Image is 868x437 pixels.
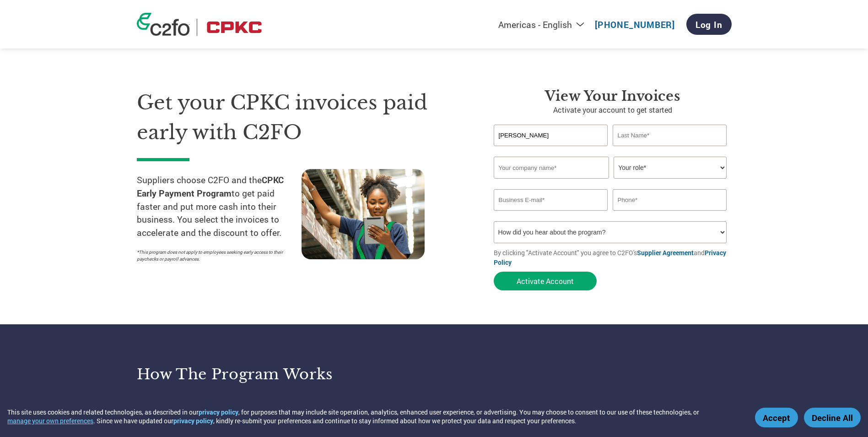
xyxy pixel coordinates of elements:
[199,408,238,416] a: privacy policy
[755,408,798,427] button: Accept
[173,416,213,425] a: privacy policy
[494,125,608,146] input: First Name*
[137,13,190,36] img: c2fo logo
[494,248,726,267] a: Privacy Policy
[494,104,732,115] p: Activate your account to get started
[494,248,732,267] p: By clicking "Activate Account" you agree to C2FO's and
[494,147,608,153] div: Invalid first name or first name is too long
[595,19,675,30] a: [PHONE_NUMBER]
[137,174,284,199] strong: CPKC Early Payment Program
[804,408,861,427] button: Decline All
[494,157,609,179] input: Your company name*
[613,125,727,146] input: Last Name*
[137,249,292,262] p: *This program does not apply to employees seeking early access to their paychecks or payroll adva...
[613,189,727,211] input: Phone*
[494,272,597,290] button: Activate Account
[137,88,466,147] h1: Get your CPKC invoices paid early with C2FO
[137,174,302,240] p: Suppliers choose C2FO and the to get paid faster and put more cash into their business. You selec...
[613,212,727,218] div: Inavlid Phone Number
[614,157,727,179] select: Title/Role
[686,14,732,35] a: Log In
[7,416,93,425] button: manage your own preferences
[204,19,264,36] img: CPKC
[613,147,727,153] div: Invalid last name or last name is too long
[494,189,608,211] input: Invalid Email format
[494,212,608,218] div: Inavlid Email Address
[137,365,423,383] h3: How the program works
[494,180,727,186] div: Invalid company name or company name is too long
[7,408,742,425] div: This site uses cookies and related technologies, as described in our , for purposes that may incl...
[494,88,732,104] h3: View Your Invoices
[637,248,694,257] a: Supplier Agreement
[302,169,425,259] img: supply chain worker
